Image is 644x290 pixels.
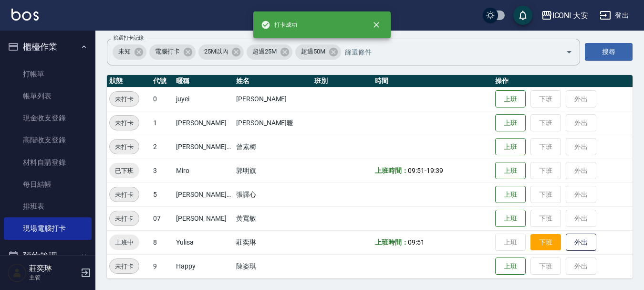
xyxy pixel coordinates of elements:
[29,264,78,273] h5: 莊奕琳
[174,75,234,87] th: 暱稱
[151,75,174,87] th: 代號
[234,183,312,206] td: 張譯心
[11,9,39,21] img: Logo
[151,111,174,135] td: 1
[110,190,139,200] span: 未打卡
[234,254,312,278] td: 陳姿琪
[408,167,425,174] span: 09:51
[4,151,92,173] a: 材料自購登錄
[234,111,312,135] td: [PERSON_NAME]暖
[174,254,234,278] td: Happy
[585,43,633,61] button: 搜尋
[561,44,577,60] button: Open
[234,87,312,111] td: [PERSON_NAME]
[375,238,408,246] b: 上班時間：
[174,87,234,111] td: juyei
[110,261,139,271] span: 未打卡
[114,34,144,42] label: 篩選打卡記錄
[295,47,331,56] span: 超過50M
[174,111,234,135] td: [PERSON_NAME]
[261,20,297,30] span: 打卡成功
[566,234,596,251] button: 外出
[4,85,92,107] a: 帳單列表
[151,87,174,111] td: 0
[513,6,532,25] button: save
[343,43,549,60] input: 篩選條件
[151,135,174,159] td: 2
[495,114,526,132] button: 上班
[373,75,493,87] th: 時間
[110,94,139,104] span: 未打卡
[110,142,139,152] span: 未打卡
[174,230,234,254] td: Yulisa
[109,237,139,247] span: 上班中
[174,206,234,230] td: [PERSON_NAME]
[4,173,92,195] a: 每日結帳
[151,183,174,206] td: 5
[198,44,244,60] div: 25M以內
[312,75,372,87] th: 班別
[198,47,234,56] span: 25M以內
[408,238,425,246] span: 09:51
[247,47,282,56] span: 超過25M
[110,118,139,128] span: 未打卡
[149,47,186,56] span: 電腦打卡
[110,214,139,224] span: 未打卡
[8,263,27,282] img: Person
[4,129,92,151] a: 高階收支登錄
[174,183,234,206] td: [PERSON_NAME]姐
[174,159,234,183] td: Miro
[375,167,408,174] b: 上班時間：
[4,107,92,129] a: 現金收支登錄
[151,230,174,254] td: 8
[366,14,387,35] button: close
[4,63,92,85] a: 打帳單
[426,167,443,174] span: 19:39
[113,47,136,56] span: 未知
[4,195,92,217] a: 排班表
[4,34,92,59] button: 櫃檯作業
[234,230,312,254] td: 莊奕琳
[495,138,526,156] button: 上班
[151,254,174,278] td: 9
[149,44,196,60] div: 電腦打卡
[495,90,526,108] button: 上班
[493,75,633,87] th: 操作
[495,162,526,180] button: 上班
[174,135,234,159] td: [PERSON_NAME]曾姐
[234,159,312,183] td: 郭明旗
[234,206,312,230] td: 黃寬敏
[495,186,526,204] button: 上班
[234,75,312,87] th: 姓名
[113,44,146,60] div: 未知
[4,217,92,239] a: 現場電腦打卡
[530,234,561,251] button: 下班
[495,210,526,227] button: 上班
[151,206,174,230] td: 07
[29,273,78,282] p: 主管
[552,10,589,21] div: ICONI 大安
[247,44,292,60] div: 超過25M
[495,258,526,275] button: 上班
[373,159,493,183] td: -
[151,159,174,183] td: 3
[4,244,92,269] button: 預約管理
[295,44,341,60] div: 超過50M
[537,6,592,25] button: ICONI 大安
[109,166,139,176] span: 已下班
[107,75,151,87] th: 狀態
[596,7,633,24] button: 登出
[234,135,312,159] td: 曾素梅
